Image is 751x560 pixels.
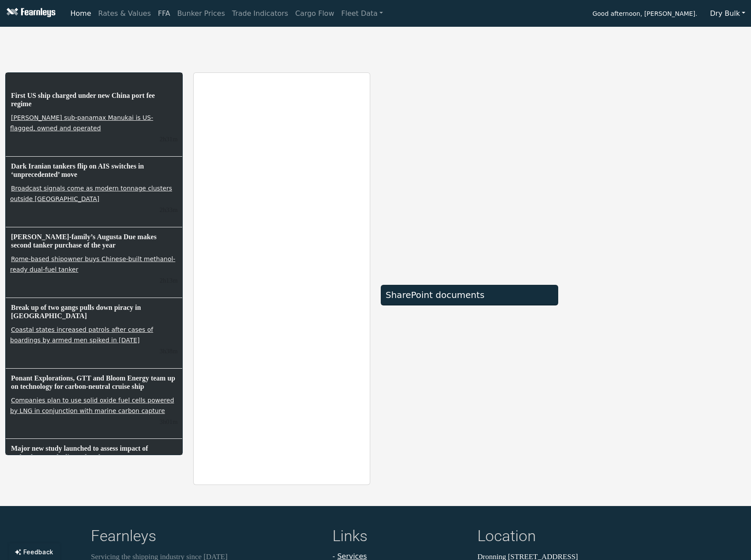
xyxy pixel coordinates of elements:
iframe: tickers TradingView widget [5,30,746,62]
iframe: mini symbol-overview TradingView widget [569,283,746,380]
small: 15/10/2025, 12:19:16 [159,348,177,355]
a: Coastal states increased patrols after cases of boardings by armed men spiked in [DATE] [10,325,153,345]
a: [PERSON_NAME] sub-panamax Manukai is US-flagged, owned and operated [10,113,153,133]
small: 15/10/2025, 13:25:39 [159,136,177,143]
iframe: market overview TradingView widget [381,72,558,275]
a: Trade Indicators [228,5,292,22]
small: 15/10/2025, 11:55:36 [159,418,177,425]
iframe: mini symbol-overview TradingView widget [569,178,746,274]
a: Companies plan to use solid oxide fuel cells powered by LNG in conjunction with marine carbon cap... [10,396,174,415]
iframe: report archive [194,73,370,485]
h6: Dark Iranian tankers flip on AIS switches in ‘unprecedented’ move [10,161,178,179]
h6: [PERSON_NAME]-family’s Augusta Due makes second tanker purchase of the year [10,232,178,250]
a: Cargo Flow [292,5,338,22]
span: Good afternoon, [PERSON_NAME]. [592,7,697,22]
a: Rome-based shipowner buys Chinese-built methanol-ready dual-fuel tanker [10,255,175,274]
h6: Break up of two gangs pulls down piracy in [GEOGRAPHIC_DATA] [10,302,178,321]
a: Rates & Values [95,5,155,22]
iframe: mini symbol-overview TradingView widget [569,72,746,169]
h4: Location [477,527,660,548]
h4: Links [332,527,467,548]
iframe: mini symbol-overview TradingView widget [569,388,746,485]
img: Fearnleys Logo [4,8,55,19]
button: Dry Bulk [704,5,751,22]
h4: Fearnleys [91,527,322,548]
h6: First US ship charged under new China port fee regime [10,90,178,109]
a: Fleet Data [338,5,386,22]
a: Bunker Prices [173,5,228,22]
a: Broadcast signals come as modern tonnage clusters outside [GEOGRAPHIC_DATA] [10,184,172,203]
a: Home [67,5,94,22]
small: 15/10/2025, 12:43:34 [159,277,177,284]
small: 15/10/2025, 13:23:38 [159,206,177,213]
a: FFA [155,5,174,22]
div: SharePoint documents [386,290,553,300]
h6: Major new study launched to assess impact of technology on the lives of seafarers [10,443,178,462]
h6: Ponant Explorations, GTT and Bloom Energy team up on technology for carbon-neutral cruise ship [10,373,178,391]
